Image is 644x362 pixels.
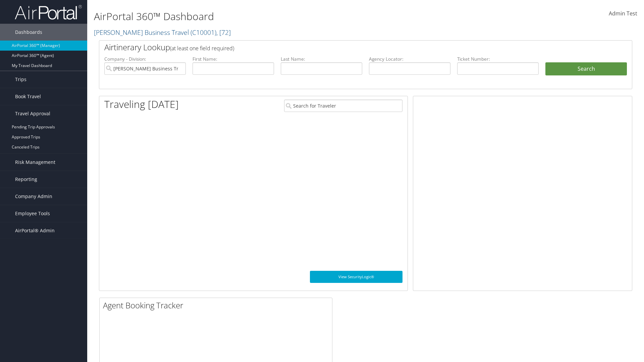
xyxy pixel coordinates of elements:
a: Admin Test [609,3,637,24]
img: airportal-logo.png [15,4,82,20]
span: , [ 72 ] [216,28,231,37]
button: Search [545,62,627,76]
span: Book Travel [15,88,41,105]
a: [PERSON_NAME] Business Travel [94,28,231,37]
h1: Traveling [DATE] [104,97,179,111]
span: Dashboards [15,24,42,41]
span: Reporting [15,171,37,188]
span: AirPortal® Admin [15,222,55,239]
label: Agency Locator: [369,56,450,62]
span: Trips [15,71,26,88]
span: Company Admin [15,188,52,205]
input: Search for Traveler [284,100,402,112]
span: Employee Tools [15,205,50,222]
label: Ticket Number: [457,56,539,62]
h2: Agent Booking Tracker [103,300,332,311]
span: ( C10001 ) [191,28,216,37]
span: Risk Management [15,154,55,171]
label: Company - Division: [104,56,186,62]
a: View SecurityLogic® [310,271,402,283]
span: (at least one field required) [170,45,234,52]
label: First Name: [193,56,274,62]
label: Last Name: [281,56,362,62]
h2: Airtinerary Lookup [104,42,583,53]
span: Travel Approval [15,105,50,122]
h1: AirPortal 360™ Dashboard [94,9,456,23]
span: Admin Test [609,10,637,17]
